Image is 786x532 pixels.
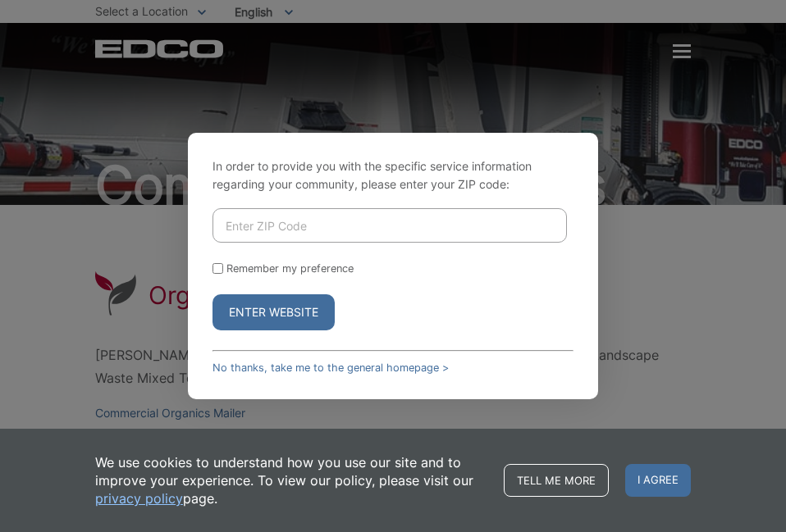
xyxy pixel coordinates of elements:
a: Tell me more [504,464,609,497]
a: No thanks, take me to the general homepage > [212,361,449,374]
span: I agree [625,464,691,497]
p: We use cookies to understand how you use our site and to improve your experience. To view our pol... [95,453,487,507]
a: privacy policy [95,489,183,507]
button: Enter Website [212,294,335,330]
p: In order to provide you with the specific service information regarding your community, please en... [212,157,574,193]
input: Enter ZIP Code [212,208,567,243]
label: Remember my preference [226,262,354,275]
